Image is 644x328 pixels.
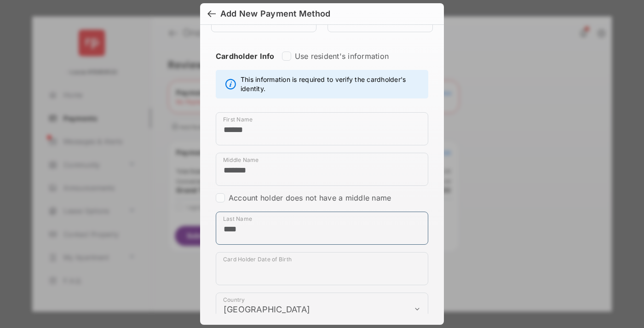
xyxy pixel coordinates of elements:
div: Add New Payment Method [220,9,330,19]
div: payment_method_screening[postal_addresses][country] [216,293,428,326]
label: Account holder does not have a middle name [229,193,391,202]
label: Use resident's information [295,52,389,61]
strong: Cardholder Info [216,52,275,77]
span: This information is required to verify the cardholder's identity. [241,75,423,93]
